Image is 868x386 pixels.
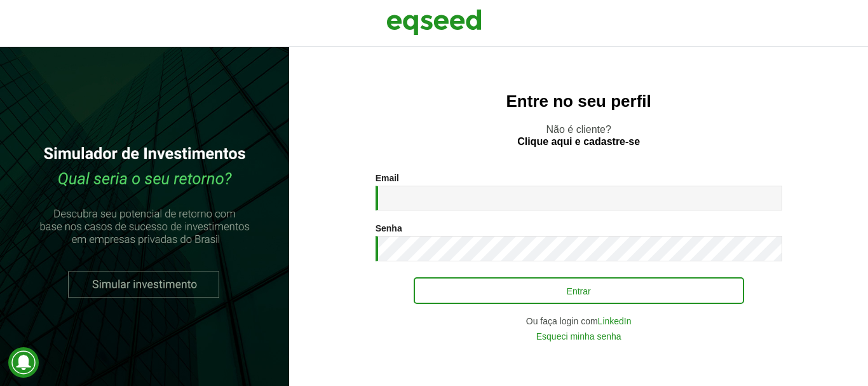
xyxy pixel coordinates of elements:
[315,123,843,148] p: Não é cliente?
[386,6,482,38] img: EqSeed Logo
[315,92,843,111] h2: Entre no seu perfil
[536,332,621,341] a: Esqueci minha senha
[517,137,640,147] a: Clique aqui e cadastre-se
[414,277,744,304] button: Entrar
[598,317,632,326] a: LinkedIn
[376,174,399,183] label: Email
[376,224,402,233] label: Senha
[376,317,782,326] div: Ou faça login com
